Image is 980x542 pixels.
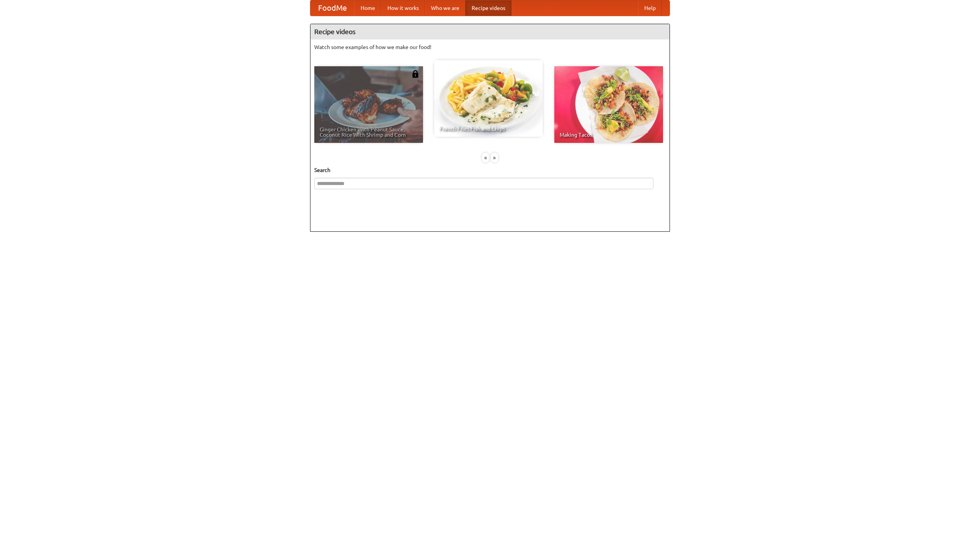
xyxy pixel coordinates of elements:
img: 483408.png [412,70,419,78]
span: French Fries Fish and Chips [439,126,537,131]
h4: Recipe videos [310,24,670,39]
a: Home [354,0,381,16]
a: FoodMe [310,0,354,16]
a: Recipe videos [465,0,511,16]
p: Watch some examples of how we make our food! [314,43,666,51]
h5: Search [314,166,666,174]
div: « [482,153,489,162]
a: Help [638,0,662,16]
a: Who we are [425,0,465,16]
div: » [491,153,498,162]
a: How it works [381,0,425,16]
a: Making Tacos [554,66,663,143]
span: Making Tacos [560,132,658,138]
a: French Fries Fish and Chips [434,60,543,137]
